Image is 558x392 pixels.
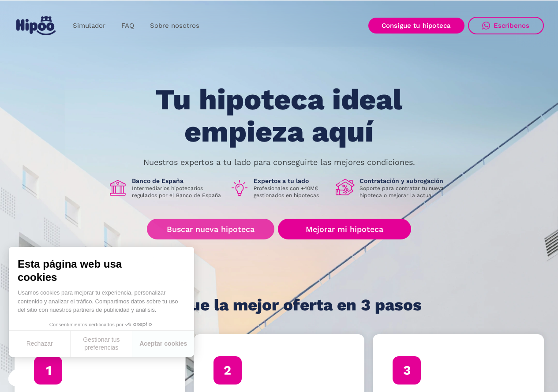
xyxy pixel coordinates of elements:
[112,84,446,148] h1: Tu hipoteca ideal empieza aquí
[136,296,422,314] h1: Consigue la mejor oferta en 3 pasos
[132,185,223,199] p: Intermediarios hipotecarios regulados por el Banco de España
[278,219,411,239] a: Mejorar mi hipoteca
[360,185,450,199] p: Soporte para contratar tu nueva hipoteca o mejorar la actual
[494,22,530,30] div: Escríbenos
[65,17,113,34] a: Simulador
[147,219,274,239] a: Buscar nueva hipoteca
[132,177,223,185] h1: Banco de España
[368,18,464,34] a: Consigue tu hipoteca
[254,185,329,199] p: Profesionales con +40M€ gestionados en hipotecas
[113,17,142,34] a: FAQ
[360,177,450,185] h1: Contratación y subrogación
[143,159,415,166] p: Nuestros expertos a tu lado para conseguirte las mejores condiciones.
[15,13,58,39] a: home
[254,177,329,185] h1: Expertos a tu lado
[142,17,207,34] a: Sobre nosotros
[468,17,544,34] a: Escríbenos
